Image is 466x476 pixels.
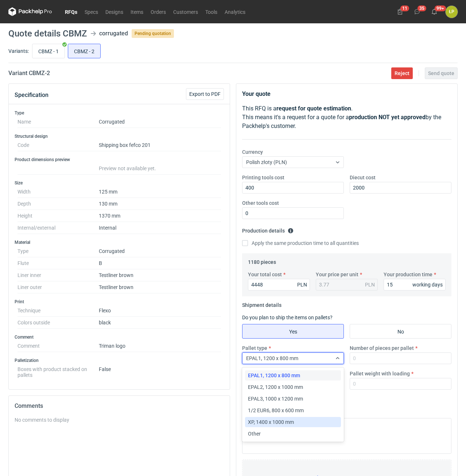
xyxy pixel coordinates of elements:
dt: Name [18,116,99,128]
input: 0 [242,207,344,219]
input: 0 [350,378,451,390]
dt: Internal/external [18,222,99,234]
label: Other tools cost [242,199,279,207]
label: Do you plan to ship the items on pallets? [242,315,333,320]
strong: request for quote estimation [276,105,351,112]
h3: Type [15,110,224,116]
input: 0 [350,352,451,364]
span: EPAL1, 1200 x 800 mm [248,372,300,379]
dt: Boxes with product stacked on pallets [18,363,99,378]
dd: Testliner brown [99,281,221,293]
a: RFQs [61,7,81,16]
label: No [350,324,451,339]
span: Polish złoty (PLN) [246,159,287,165]
button: 99+ [428,6,440,17]
a: Specs [81,7,102,16]
div: PLN [365,281,375,288]
strong: Your quote [242,90,271,97]
dd: Corrugated [99,245,221,257]
dt: Height [18,210,99,222]
dd: Shipping box fefco 201 [99,139,221,151]
button: 35 [411,6,423,17]
label: Variants: [8,47,29,55]
span: 1/2 EUR6, 800 x 600 mm [248,407,304,414]
span: EPAL1, 1200 x 800 mm [246,355,298,361]
span: Reject [395,71,409,76]
dt: Flute [18,257,99,269]
dt: Depth [18,198,99,210]
span: Pending quotation [132,29,174,38]
dt: Technique [18,305,99,317]
label: Your total cost [248,271,282,278]
h3: Size [15,180,224,186]
dd: B [99,257,221,269]
legend: Shipment details [242,299,281,308]
label: CBMZ - 2 [68,44,101,58]
dt: Liner outer [18,281,99,293]
span: Other [248,430,261,437]
h3: Comment [15,334,224,340]
a: Designs [102,7,127,16]
a: Customers [170,7,202,16]
dt: Liner inner [18,269,99,281]
dd: False [99,363,221,378]
div: No comments to display [15,416,224,424]
legend: Production details [242,225,294,234]
label: Your production time [384,271,432,278]
label: Printing tools cost [242,174,284,181]
a: Tools [202,7,221,16]
dd: Testliner brown [99,269,221,281]
label: Yes [242,324,344,339]
button: ŁP [446,6,458,18]
dd: Triman logo [99,340,221,352]
h2: Comments [15,402,224,410]
input: 0 [248,279,310,290]
dt: Colors outside [18,317,99,329]
input: 0 [242,182,344,194]
label: CBMZ - 1 [32,44,65,58]
button: 11 [394,6,406,17]
span: Preview not available yet. [99,165,156,171]
div: working days [412,281,443,288]
label: Pallet type [242,344,267,352]
dt: Width [18,186,99,198]
button: Reject [391,67,413,79]
a: Orders [147,7,170,16]
p: This RFQ is a . This means it's a request for a quote for a by the Packhelp's customer. [242,104,451,130]
dd: Internal [99,222,221,234]
h3: Palletization [15,358,224,363]
button: Send quote [425,67,458,79]
h3: Product dimensions preview [15,157,224,163]
a: Items [127,7,147,16]
span: EPAL2, 1200 x 1000 mm [248,383,303,391]
button: Export to PDF [186,88,224,100]
h1: Quote details CBMZ [8,29,87,38]
dd: Corrugated [99,116,221,128]
div: corrugated [99,29,128,38]
div: Łukasz Postawa [446,6,458,18]
input: 0 [350,182,451,194]
h3: Print [15,299,224,305]
span: Export to PDF [189,91,221,97]
button: Specification [15,86,48,104]
dt: Code [18,139,99,151]
svg: Packhelp Pro [8,7,52,16]
dd: 1370 mm [99,210,221,222]
label: Pallet weight with loading [350,370,410,377]
span: XP, 1400 x 1000 mm [248,418,294,426]
dd: black [99,317,221,329]
h3: Structural design [15,133,224,139]
dd: Flexo [99,305,221,317]
legend: 1180 pieces [248,256,276,265]
a: Analytics [221,7,249,16]
label: Your price per unit [316,271,358,278]
span: Send quote [428,71,454,76]
label: Diecut cost [350,174,376,181]
dt: Comment [18,340,99,352]
span: EPAL3, 1000 x 1200 mm [248,395,303,402]
label: Number of pieces per pallet [350,344,414,352]
h3: Material [15,239,224,245]
dd: 125 mm [99,186,221,198]
dd: 130 mm [99,198,221,210]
